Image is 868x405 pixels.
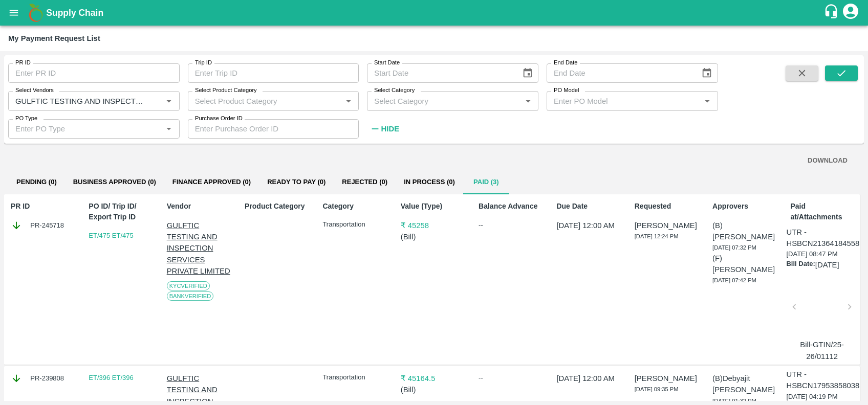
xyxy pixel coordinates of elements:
[188,63,359,83] input: Enter Trip ID
[697,63,717,83] button: Choose date
[786,369,859,392] p: UTR - HSBCN17953858038
[712,244,756,251] span: [DATE] 07:32 PM
[89,374,133,381] a: ET/396 ET/396
[162,94,176,107] button: Open
[46,8,103,18] b: Supply Chain
[26,3,46,23] img: logo
[89,201,155,222] p: PO ID/ Trip ID/ Export Trip ID
[2,1,26,25] button: open drawer
[712,398,756,404] span: [DATE] 01:32 PM
[11,373,77,384] div: PR-239808
[322,373,389,382] p: Transportation
[401,201,467,212] p: Value (Type)
[46,6,823,20] a: Supply Chain
[463,170,509,194] button: Paid (3)
[786,259,815,271] p: Bill Date:
[401,384,467,395] p: ( Bill )
[164,170,259,194] button: Finance Approved (0)
[635,386,679,392] span: [DATE] 09:35 PM
[556,220,623,231] p: [DATE] 12:00 AM
[374,59,400,67] label: Start Date
[712,201,779,212] p: Approvers
[245,201,311,212] p: Product Category
[259,170,334,194] button: Ready To Pay (0)
[167,281,210,290] span: KYC Verified
[518,63,537,83] button: Choose date
[8,170,65,194] button: Pending (0)
[342,94,355,107] button: Open
[334,170,396,194] button: Rejected (0)
[8,32,100,45] div: My Payment Request List
[11,122,160,136] input: Enter PO Type
[11,201,77,212] p: PR ID
[374,86,415,95] label: Select Category
[701,94,714,107] button: Open
[479,220,545,230] div: --
[712,277,756,283] span: [DATE] 07:42 PM
[15,59,31,67] label: PR ID
[195,86,257,95] label: Select Product Category
[479,201,545,212] p: Balance Advance
[167,220,233,277] p: GULFTIC TESTING AND INSPECTION SERVICES PRIVATE LIMITED
[815,259,839,271] p: [DATE]
[841,2,860,24] div: account of current user
[396,170,463,194] button: In Process (0)
[167,201,233,212] p: Vendor
[635,233,679,239] span: [DATE] 12:24 PM
[401,220,467,231] p: ₹ 45258
[11,220,77,231] div: PR-245718
[15,115,37,123] label: PO Type
[401,231,467,242] p: ( Bill )
[798,339,845,362] p: Bill-GTIN/25-26/01112
[635,220,701,231] p: [PERSON_NAME]
[479,373,545,383] div: --
[556,373,623,384] p: [DATE] 12:00 AM
[381,125,399,133] strong: Hide
[547,63,693,83] input: End Date
[162,122,176,136] button: Open
[823,4,841,22] div: customer-support
[191,94,339,107] input: Select Product Category
[15,86,54,95] label: Select Vendors
[786,227,859,250] p: UTR - HSBCN21364184558
[712,373,779,396] p: (B) Debyajit [PERSON_NAME]
[712,220,779,243] p: (B) [PERSON_NAME]
[522,94,535,107] button: Open
[786,227,857,362] div: [DATE] 08:47 PM
[635,201,701,212] p: Requested
[322,220,389,230] p: Transportation
[167,291,214,301] span: Bank Verified
[635,373,701,384] p: [PERSON_NAME]
[556,201,623,212] p: Due Date
[188,119,359,139] input: Enter Purchase Order ID
[322,201,389,212] p: Category
[367,120,402,138] button: Hide
[367,63,513,83] input: Start Date
[804,152,852,170] button: DOWNLOAD
[554,86,579,95] label: PO Model
[401,373,467,384] p: ₹ 45164.5
[550,94,698,107] input: Enter PO Model
[89,232,133,239] a: ET/475 ET/475
[712,253,779,276] p: (F) [PERSON_NAME]
[554,59,577,67] label: End Date
[790,201,857,222] p: Paid at/Attachments
[8,63,180,83] input: Enter PR ID
[370,94,518,107] input: Select Category
[195,115,243,123] label: Purchase Order ID
[65,170,164,194] button: Business Approved (0)
[195,59,212,67] label: Trip ID
[11,94,146,107] input: Select Vendor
